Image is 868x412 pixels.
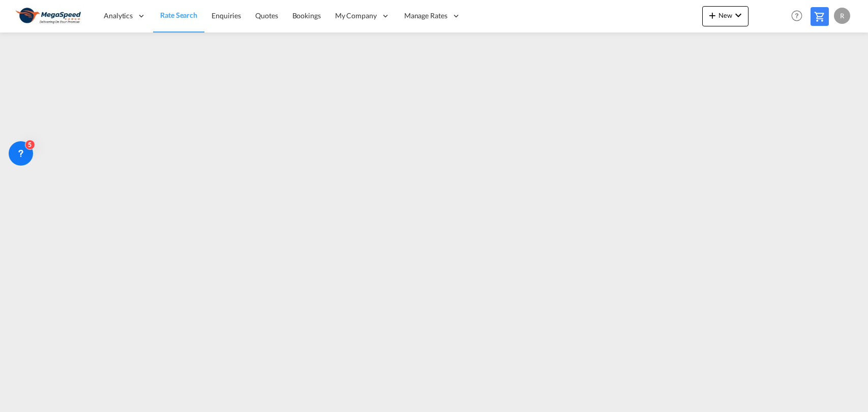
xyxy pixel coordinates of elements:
[788,7,805,24] span: Help
[15,5,84,27] img: ad002ba0aea611eda5429768204679d3.JPG
[706,9,719,21] md-icon: icon-plus 400-fg
[788,7,811,25] div: Help
[834,8,850,24] div: R
[212,11,241,20] span: Enquiries
[160,11,197,19] span: Rate Search
[104,11,133,21] span: Analytics
[732,9,744,21] md-icon: icon-chevron-down
[404,11,447,21] span: Manage Rates
[702,6,749,26] button: icon-plus 400-fgNewicon-chevron-down
[335,11,377,21] span: My Company
[706,11,744,19] span: New
[255,11,278,20] span: Quotes
[292,11,321,20] span: Bookings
